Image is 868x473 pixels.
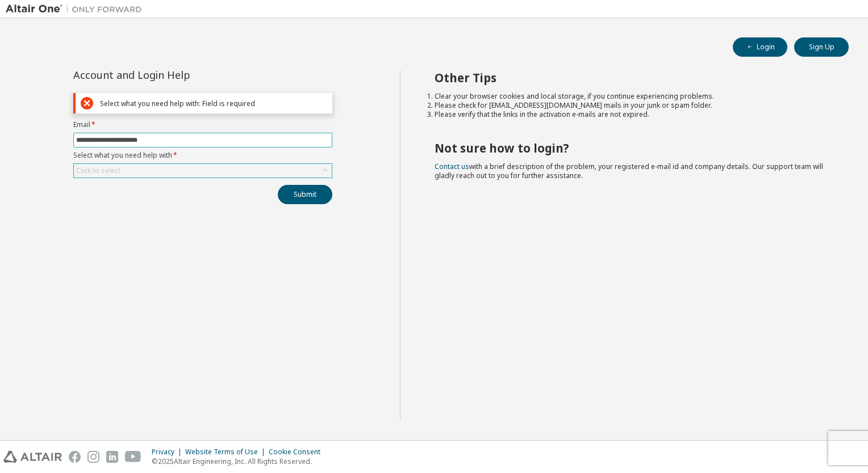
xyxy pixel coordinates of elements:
span: with a brief description of the problem, your registered e-mail id and company details. Our suppo... [435,162,823,180]
div: Cookie Consent [269,447,327,457]
img: facebook.svg [69,451,81,463]
a: Contact us [435,162,469,171]
li: Please check for [EMAIL_ADDRESS][DOMAIN_NAME] mails in your junk or spam folder. [435,101,829,110]
div: Click to select [76,166,120,175]
img: youtube.svg [125,451,141,463]
img: Altair One [6,3,148,15]
button: Submit [278,185,332,204]
div: Select what you need help with: Field is required [100,99,327,108]
li: Clear your browser cookies and local storage, if you continue experiencing problems. [435,92,829,101]
p: © 2025 Altair Engineering, Inc. All Rights Reserved. [152,457,327,466]
h2: Other Tips [435,70,829,85]
label: Select what you need help with [73,151,332,160]
button: Sign Up [794,37,849,57]
img: linkedin.svg [106,451,118,463]
li: Please verify that the links in the activation e-mails are not expired. [435,110,829,119]
label: Email [73,120,332,129]
h2: Not sure how to login? [435,141,829,155]
div: Privacy [152,447,185,457]
div: Account and Login Help [73,70,281,79]
div: Click to select [74,164,332,178]
div: Website Terms of Use [185,447,269,457]
button: Login [733,37,787,57]
img: instagram.svg [87,451,99,463]
img: altair_logo.svg [3,451,62,463]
